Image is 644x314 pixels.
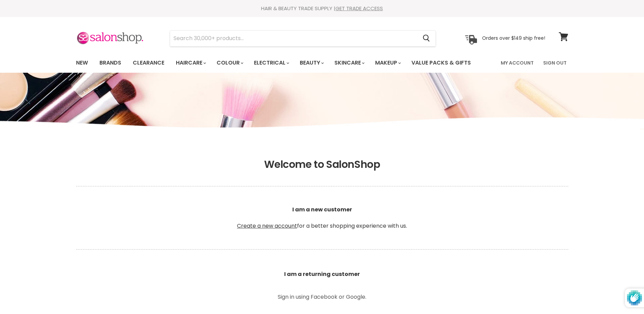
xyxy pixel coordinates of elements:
[71,53,486,73] ul: Main menu
[76,189,568,246] p: for a better shopping experience with us.
[171,56,210,70] a: Haircare
[237,222,297,230] a: Create a new account
[170,30,436,47] form: Product
[497,56,538,70] a: My Account
[539,56,571,70] a: Sign Out
[295,56,328,70] a: Beauty
[68,53,577,73] nav: Main
[128,56,169,70] a: Clearance
[71,56,93,70] a: New
[249,56,293,70] a: Electrical
[211,56,247,70] a: Colour
[246,294,399,300] p: Sign in using Facebook or Google.
[329,56,369,70] a: Skincare
[370,56,405,70] a: Makeup
[68,5,577,12] div: HAIR & BEAUTY TRADE SUPPLY |
[418,31,436,46] button: Search
[406,56,476,70] a: Value Packs & Gifts
[94,56,126,70] a: Brands
[610,282,637,307] iframe: Gorgias live chat messenger
[76,158,568,171] h1: Welcome to SalonShop
[482,35,545,41] p: Orders over $149 ship free!
[284,270,360,278] b: I am a returning customer
[292,206,352,213] b: I am a new customer
[335,5,383,12] a: GET TRADE ACCESS
[170,31,418,46] input: Search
